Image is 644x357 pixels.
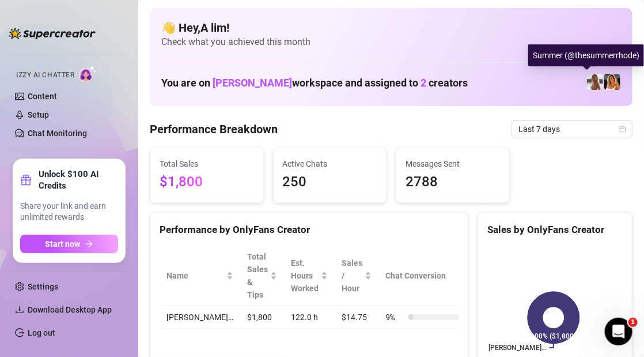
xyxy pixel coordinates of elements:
a: Log out [28,328,55,337]
span: Check what you achieved this month [161,36,621,48]
span: 1 [628,318,638,327]
span: arrow-right [85,240,93,248]
span: 9 % [385,311,404,324]
img: Brooke [604,74,620,90]
span: 2 [421,77,426,89]
a: Chat Monitoring [28,129,87,138]
h4: 👋 Hey, A lim ! [161,20,621,36]
span: Download Desktop App [28,305,112,314]
div: Sales by OnlyFans Creator [487,222,623,238]
th: Chat Conversion [378,246,476,306]
span: Chat Conversion [385,269,460,282]
span: download [15,305,24,314]
span: [PERSON_NAME] [213,77,292,89]
span: Izzy AI Chatter [16,70,74,81]
span: calendar [619,126,626,133]
span: Sales / Hour [342,257,362,295]
button: Start nowarrow-right [20,235,118,253]
span: 250 [283,171,377,193]
th: Name [160,246,240,306]
div: Est. Hours Worked [291,257,319,295]
span: Last 7 days [518,121,626,138]
th: Total Sales & Tips [240,246,284,306]
span: Automations [28,153,109,172]
span: Share your link and earn unlimited rewards [20,201,118,223]
span: Start now [46,239,81,249]
span: Total Sales & Tips [247,250,268,301]
a: Settings [28,282,58,291]
img: AI Chatter [79,65,97,82]
span: Messages Sent [406,157,500,170]
img: Summer [587,74,603,90]
span: 2788 [406,171,500,193]
iframe: Intercom live chat [605,318,632,345]
td: $14.75 [335,306,378,329]
td: 122.0 h [284,306,335,329]
span: gift [20,174,32,186]
h4: Performance Breakdown [150,121,278,137]
th: Sales / Hour [335,246,378,306]
td: [PERSON_NAME]… [160,306,240,329]
text: [PERSON_NAME]… [488,344,546,352]
strong: Unlock $100 AI Credits [39,168,118,191]
div: Summer (@thesummerrhode) [528,44,644,66]
span: Active Chats [283,157,377,170]
img: logo-BBDzfeDw.svg [9,28,96,39]
span: Name [166,269,224,282]
span: Total Sales [160,157,254,170]
a: Setup [28,110,49,119]
div: Performance by OnlyFans Creator [160,222,459,238]
h1: You are on workspace and assigned to creators [161,77,468,89]
td: $1,800 [240,306,284,329]
span: $1,800 [160,171,254,193]
a: Content [28,92,57,101]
